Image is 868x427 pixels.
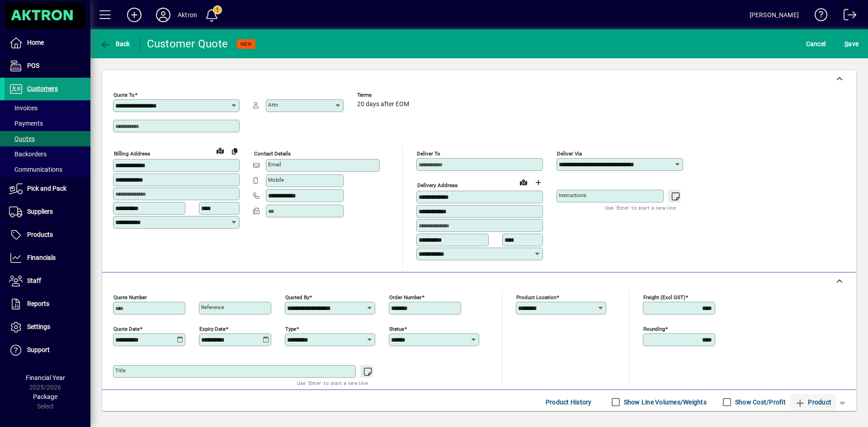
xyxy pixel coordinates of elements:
mat-label: Product location [516,294,557,300]
a: Logout [837,2,857,31]
a: POS [5,55,90,77]
span: Terms [357,92,411,98]
mat-hint: Use 'Enter' to start a new line [605,202,676,213]
mat-label: Expiry date [199,325,226,332]
span: Support [27,346,50,353]
span: 20 days after EOM [357,101,409,108]
span: Products [27,231,53,238]
span: Pick and Pack [27,185,66,192]
a: Invoices [5,100,90,116]
a: Knowledge Base [808,2,828,31]
span: Package [33,393,57,400]
mat-hint: Use 'Enter' to start a new line [297,378,368,388]
span: Payments [9,120,43,127]
span: Communications [9,166,62,173]
mat-label: Reference [201,304,224,310]
a: Products [5,224,90,246]
label: Show Line Volumes/Weights [622,398,707,407]
button: Copy to Delivery address [227,144,242,158]
mat-label: Type [285,325,296,332]
mat-label: Status [389,325,404,332]
span: ave [844,37,859,51]
span: Financial Year [26,374,65,381]
mat-label: Title [115,367,126,374]
button: Add [120,7,149,23]
button: Back [98,36,132,52]
a: View on map [213,143,227,158]
span: Cancel [806,37,826,51]
div: [PERSON_NAME] [750,8,799,22]
span: NEW [241,41,252,47]
span: Quotes [9,135,35,142]
span: POS [27,62,39,69]
span: Suppliers [27,208,53,215]
a: Financials [5,247,90,269]
span: Settings [27,323,50,330]
a: Home [5,32,90,54]
a: Communications [5,162,90,177]
a: Backorders [5,146,90,162]
mat-label: Order number [389,294,422,300]
span: Staff [27,277,41,284]
a: Staff [5,270,90,292]
span: Back [100,40,130,47]
mat-label: Quoted by [285,294,309,300]
mat-label: Deliver To [417,150,440,157]
a: Quotes [5,131,90,146]
mat-label: Email [268,161,281,168]
span: Reports [27,300,49,307]
a: Reports [5,293,90,315]
a: View on map [516,175,531,189]
button: Product History [542,394,595,410]
span: Product History [546,395,592,409]
a: Payments [5,116,90,131]
app-page-header-button: Back [90,36,140,52]
span: Backorders [9,150,47,158]
span: S [844,40,848,47]
mat-label: Deliver via [557,150,582,157]
label: Show Cost/Profit [733,398,786,407]
mat-label: Quote number [113,294,147,300]
span: Home [27,39,44,46]
span: Customers [27,85,58,92]
mat-label: Mobile [268,177,284,183]
span: Financials [27,254,56,261]
span: Invoices [9,104,38,112]
mat-label: Instructions [559,192,586,198]
mat-label: Attn [268,102,278,108]
mat-label: Freight (excl GST) [643,294,685,300]
div: Aktron [178,8,197,22]
a: Pick and Pack [5,178,90,200]
button: Save [842,36,861,52]
button: Choose address [531,175,545,190]
span: Product [795,395,831,409]
mat-label: Quote date [113,325,140,332]
mat-label: Quote To [113,92,135,98]
a: Suppliers [5,201,90,223]
button: Cancel [804,36,828,52]
mat-label: Rounding [643,325,665,332]
a: Settings [5,316,90,338]
div: Customer Quote [147,37,228,51]
a: Support [5,339,90,361]
button: Product [790,394,836,410]
button: Profile [149,7,178,23]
